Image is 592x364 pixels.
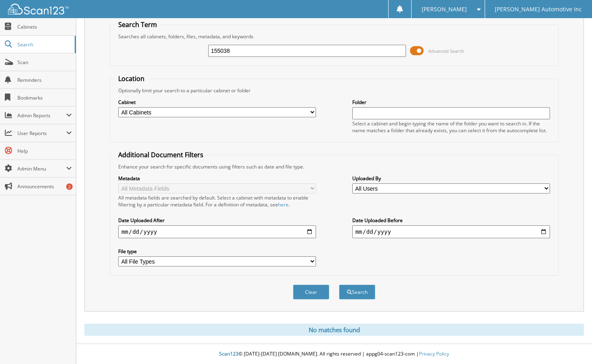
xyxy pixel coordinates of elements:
span: Help [17,148,72,154]
label: Uploaded By [352,175,550,182]
span: [PERSON_NAME] Automotive Inc [495,7,582,12]
label: Cabinet [118,99,316,106]
span: Scan123 [219,350,238,357]
span: Cabinets [17,23,72,30]
a: Privacy Policy [419,350,449,357]
span: Admin Menu [17,165,66,172]
span: Scan [17,59,72,66]
span: User Reports [17,130,66,137]
span: Announcements [17,183,72,190]
label: Date Uploaded After [118,217,316,224]
div: Searches all cabinets, folders, files, metadata, and keywords [114,33,554,40]
span: Advanced Search [428,48,464,54]
label: Folder [352,99,550,106]
div: Select a cabinet and begin typing the name of the folder you want to search in. If the name match... [352,120,550,134]
span: Admin Reports [17,112,66,119]
button: Clear [293,285,329,300]
div: Optionally limit your search to a particular cabinet or folder [114,87,554,94]
img: scan123-logo-white.svg [8,4,69,15]
input: end [352,225,550,238]
label: Metadata [118,175,316,182]
div: © [DATE]-[DATE] [DOMAIN_NAME]. All rights reserved | appg04-scan123-com | [76,344,592,364]
iframe: Chat Widget [552,325,592,364]
input: start [118,225,316,238]
div: All metadata fields are searched by default. Select a cabinet with metadata to enable filtering b... [118,194,316,208]
legend: Search Term [114,20,161,29]
label: Date Uploaded Before [352,217,550,224]
div: Enhance your search for specific documents using filters such as date and file type. [114,163,554,170]
legend: Location [114,74,149,83]
button: Search [339,285,375,300]
legend: Additional Document Filters [114,150,207,159]
div: No matches found [84,324,584,336]
label: File type [118,248,316,255]
span: Reminders [17,77,72,83]
span: [PERSON_NAME] [422,7,467,12]
span: Search [17,41,71,48]
span: Bookmarks [17,94,72,101]
div: 2 [66,183,73,190]
a: here [278,201,289,208]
